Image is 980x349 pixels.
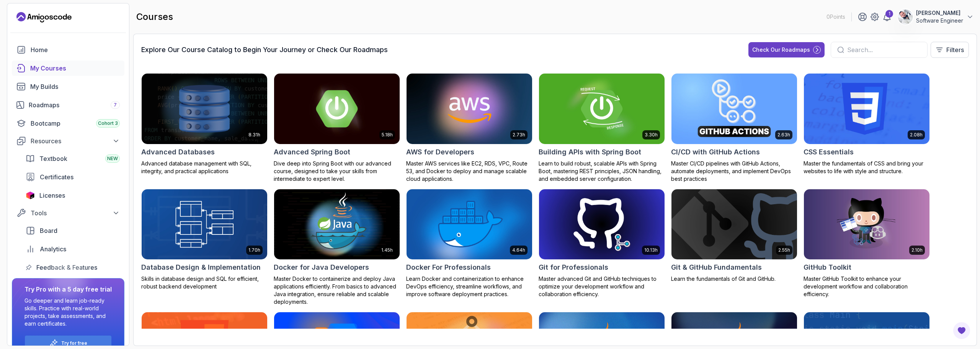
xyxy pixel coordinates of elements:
button: Filters [931,42,969,58]
input: Search... [847,45,921,54]
a: AWS for Developers card2.73hAWS for DevelopersMaster AWS services like EC2, RDS, VPC, Route 53, a... [406,73,532,183]
p: Dive deep into Spring Boot with our advanced course, designed to take your skills from intermedia... [274,160,400,183]
a: roadmaps [12,97,124,113]
p: 5.18h [382,132,393,138]
a: licenses [21,188,124,203]
img: Advanced Databases card [142,74,267,144]
h2: AWS for Developers [406,147,474,157]
span: Licenses [39,191,65,200]
img: user profile image [898,10,913,24]
div: Check Our Roadmaps [752,46,810,54]
div: Tools [31,208,120,218]
h2: CI/CD with GitHub Actions [671,147,760,157]
h2: Git & GitHub Fundamentals [671,262,762,273]
button: Check Our Roadmaps [748,42,825,57]
div: Bootcamp [31,119,120,128]
p: 2.55h [778,247,790,253]
p: Filters [946,45,964,54]
h2: Docker for Java Developers [274,262,369,273]
p: 4.64h [512,247,525,253]
a: Landing page [16,11,72,23]
p: Master the fundamentals of CSS and bring your websites to life with style and structure. [804,160,930,175]
p: Skills in database design and SQL for efficient, robust backend development [141,275,268,290]
h2: Docker For Professionals [406,262,491,273]
p: 0 Points [826,13,845,21]
img: Building APIs with Spring Boot card [539,74,665,144]
button: Open Feedback Button [952,321,971,340]
p: 8.31h [248,132,260,138]
img: CI/CD with GitHub Actions card [668,72,800,146]
a: Docker for Java Developers card1.45hDocker for Java DevelopersMaster Docker to containerize and d... [274,189,400,306]
span: Analytics [40,244,66,254]
p: Go deeper and learn job-ready skills. Practice with real-world projects, take assessments, and ea... [24,297,112,328]
img: CSS Essentials card [804,74,929,144]
h2: courses [136,11,173,23]
h2: Advanced Spring Boot [274,147,350,157]
a: Database Design & Implementation card1.70hDatabase Design & ImplementationSkills in database desi... [141,189,268,291]
a: courses [12,61,124,76]
img: jetbrains icon [26,192,35,199]
p: Master advanced Git and GitHub techniques to optimize your development workflow and collaboration... [539,275,665,298]
div: Home [31,45,120,54]
button: user profile image[PERSON_NAME]Software Engineer [898,9,974,25]
p: 2.73h [513,132,525,138]
a: board [21,223,124,238]
a: certificates [21,169,124,185]
a: bootcamp [12,116,124,131]
a: CSS Essentials card2.08hCSS EssentialsMaster the fundamentals of CSS and bring your websites to l... [804,73,930,175]
div: Resources [31,136,120,146]
a: analytics [21,241,124,257]
p: Learn to build robust, scalable APIs with Spring Boot, mastering REST principles, JSON handling, ... [539,160,665,183]
span: Certificates [40,172,73,182]
span: Textbook [39,154,67,163]
img: Git for Professionals card [539,189,665,260]
img: Docker For Professionals card [407,189,532,260]
span: 7 [114,102,117,108]
h3: Explore Our Course Catalog to Begin Your Journey or Check Our Roadmaps [141,44,388,55]
div: 1 [885,10,893,18]
button: Resources [12,134,124,148]
img: AWS for Developers card [407,74,532,144]
p: [PERSON_NAME] [916,9,963,17]
a: builds [12,79,124,94]
a: home [12,42,124,57]
img: Database Design & Implementation card [142,189,267,260]
p: Software Engineer [916,17,963,25]
p: 2.63h [777,132,790,138]
p: 2.08h [910,132,923,138]
span: NEW [107,156,118,162]
h2: Database Design & Implementation [141,262,261,273]
p: Advanced database management with SQL, integrity, and practical applications [141,160,268,175]
img: GitHub Toolkit card [804,189,929,260]
p: Learn Docker and containerization to enhance DevOps efficiency, streamline workflows, and improve... [406,275,532,298]
p: 1.70h [248,247,260,253]
p: 3.30h [645,132,658,138]
h2: Advanced Databases [141,147,215,157]
a: Building APIs with Spring Boot card3.30hBuilding APIs with Spring BootLearn to build robust, scal... [539,73,665,183]
div: My Courses [30,64,120,73]
p: Master AWS services like EC2, RDS, VPC, Route 53, and Docker to deploy and manage scalable cloud ... [406,160,532,183]
a: feedback [21,260,124,275]
img: Advanced Spring Boot card [274,74,400,144]
img: Git & GitHub Fundamentals card [671,189,797,260]
a: GitHub Toolkit card2.10hGitHub ToolkitMaster GitHub Toolkit to enhance your development workflow ... [804,189,930,298]
a: textbook [21,151,124,166]
a: Advanced Spring Boot card5.18hAdvanced Spring BootDive deep into Spring Boot with our advanced co... [274,73,400,183]
a: Try for free [61,340,87,346]
p: Learn the fundamentals of Git and GitHub. [671,275,797,283]
p: Master GitHub Toolkit to enhance your development workflow and collaboration efficiency. [804,275,930,298]
span: Board [40,226,57,235]
p: Master CI/CD pipelines with GitHub Actions, automate deployments, and implement DevOps best pract... [671,160,797,183]
p: Master Docker to containerize and deploy Java applications efficiently. From basics to advanced J... [274,275,400,306]
a: Git for Professionals card10.13hGit for ProfessionalsMaster advanced Git and GitHub techniques to... [539,189,665,298]
button: Tools [12,206,124,220]
a: 1 [882,12,892,21]
span: Feedback & Features [36,263,97,272]
h2: GitHub Toolkit [804,262,851,273]
h2: CSS Essentials [804,147,854,157]
span: Cohort 3 [98,120,118,126]
a: CI/CD with GitHub Actions card2.63hCI/CD with GitHub ActionsMaster CI/CD pipelines with GitHub Ac... [671,73,797,183]
img: Docker for Java Developers card [274,189,400,260]
a: Docker For Professionals card4.64hDocker For ProfessionalsLearn Docker and containerization to en... [406,189,532,298]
